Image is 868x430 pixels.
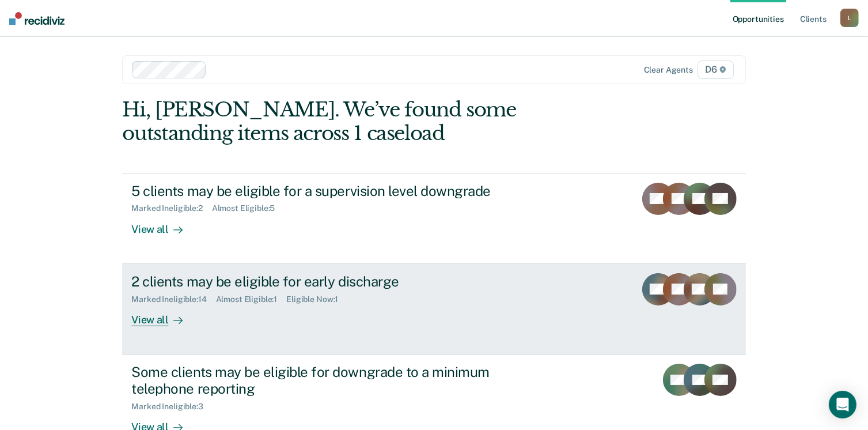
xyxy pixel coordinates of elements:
[131,203,211,213] div: Marked Ineligible : 2
[9,12,65,25] img: Recidiviz
[131,295,215,304] div: Marked Ineligible : 14
[286,295,347,304] div: Eligible Now : 1
[216,295,287,304] div: Almost Eligible : 1
[131,273,536,290] div: 2 clients may be eligible for early discharge
[698,61,734,79] span: D6
[131,402,212,412] div: Marked Ineligible : 3
[131,304,196,326] div: View all
[131,183,536,199] div: 5 clients may be eligible for a supervision level downgrade
[122,173,745,264] a: 5 clients may be eligible for a supervision level downgradeMarked Ineligible:2Almost Eligible:5Vi...
[644,65,693,75] div: Clear agents
[122,98,621,145] div: Hi, [PERSON_NAME]. We’ve found some outstanding items across 1 caseload
[829,391,856,418] div: Open Intercom Messenger
[131,364,536,397] div: Some clients may be eligible for downgrade to a minimum telephone reporting
[122,264,745,354] a: 2 clients may be eligible for early dischargeMarked Ineligible:14Almost Eligible:1Eligible Now:1V...
[131,213,196,236] div: View all
[212,203,285,213] div: Almost Eligible : 5
[840,9,859,27] button: L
